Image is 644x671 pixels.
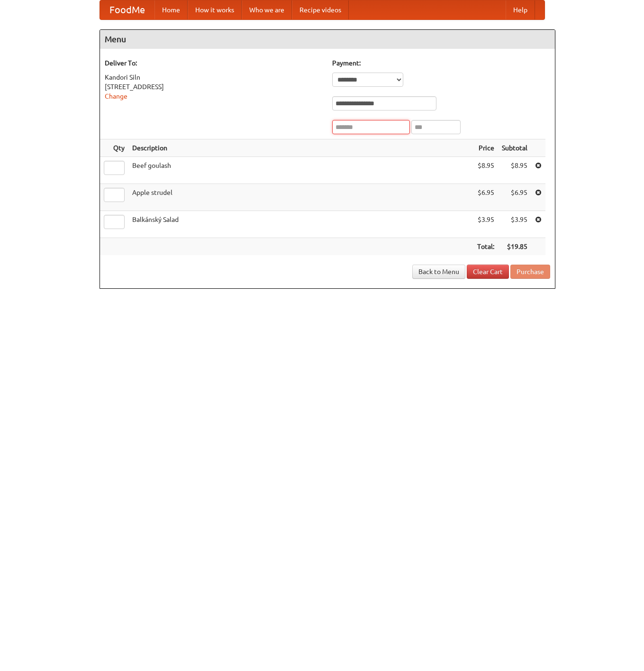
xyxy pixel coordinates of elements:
[506,0,535,19] a: Help
[498,211,531,238] td: $3.95
[498,157,531,184] td: $8.95
[473,157,498,184] td: $8.95
[473,238,498,256] th: Total:
[100,139,128,157] th: Qty
[100,30,555,49] h4: Menu
[498,184,531,211] td: $6.95
[105,92,127,100] a: Change
[242,0,292,19] a: Who we are
[473,139,498,157] th: Price
[412,265,465,279] a: Back to Menu
[128,211,473,238] td: Balkánský Salad
[498,139,531,157] th: Subtotal
[332,58,550,68] h5: Payment:
[498,238,531,256] th: $19.85
[467,265,509,279] a: Clear Cart
[128,157,473,184] td: Beef goulash
[105,82,323,92] div: [STREET_ADDRESS]
[105,73,323,82] div: Kandori Siln
[188,0,242,19] a: How it works
[473,184,498,211] td: $6.95
[473,211,498,238] td: $3.95
[100,0,154,19] a: FoodMe
[105,58,323,68] h5: Deliver To:
[128,184,473,211] td: Apple strudel
[154,0,188,19] a: Home
[292,0,349,19] a: Recipe videos
[128,139,473,157] th: Description
[510,265,550,279] button: Purchase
